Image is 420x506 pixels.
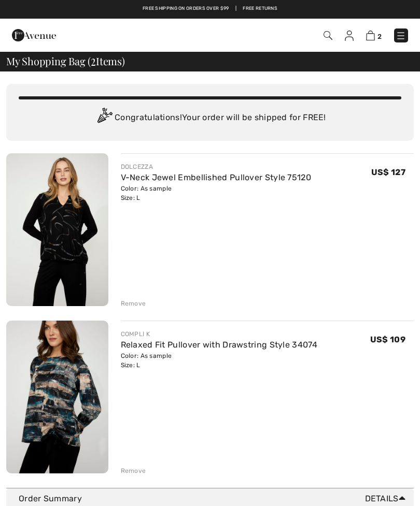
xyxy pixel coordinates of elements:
[121,162,312,171] div: DOLCEZZA
[324,31,332,40] img: Search
[121,329,317,339] div: COMPLI K
[121,351,317,370] div: Color: As sample Size: L
[121,184,312,203] div: Color: As sample Size: L
[366,29,382,41] a: 2
[366,31,375,40] img: Shopping Bag
[121,340,317,350] a: Relaxed Fit Pullover with Drawstring Style 34074
[371,167,405,177] span: US$ 127
[12,25,56,46] img: 1ère Avenue
[345,31,354,41] img: My Info
[19,493,410,505] div: Order Summary
[12,30,56,39] a: 1ère Avenue
[121,466,146,475] div: Remove
[377,33,382,40] span: 2
[6,56,125,66] span: My Shopping Bag ( Items)
[143,5,229,12] a: Free shipping on orders over $99
[235,5,236,12] span: |
[6,321,108,473] img: Relaxed Fit Pullover with Drawstring Style 34074
[365,493,410,505] span: Details
[6,153,108,306] img: V-Neck Jewel Embellished Pullover Style 75120
[121,172,312,182] a: V-Neck Jewel Embellished Pullover Style 75120
[91,53,96,67] span: 2
[19,108,401,128] div: Congratulations! Your order will be shipped for FREE!
[396,31,406,41] img: Menu
[243,5,277,12] a: Free Returns
[94,108,115,128] img: Congratulation2.svg
[121,299,146,308] div: Remove
[370,335,405,344] span: US$ 109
